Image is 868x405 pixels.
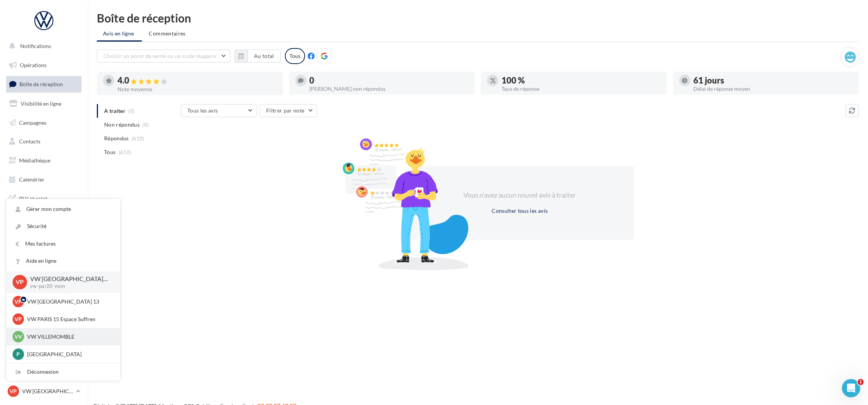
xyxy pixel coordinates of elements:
div: 0 [310,76,469,85]
a: PLV et print personnalisable [5,190,83,213]
a: Opérations [5,57,83,73]
button: Au total [248,50,281,63]
span: (610) [119,149,132,155]
p: VW [GEOGRAPHIC_DATA] 20 [22,387,73,395]
span: Opérations [20,62,47,68]
button: Tous les avis [181,104,257,117]
a: VP VW [GEOGRAPHIC_DATA] 20 [6,384,82,399]
span: Non répondus [104,121,140,129]
p: vw-par20-mon [30,283,108,290]
button: Au total [235,50,281,63]
button: Filtrer par note [260,104,317,117]
span: PLV et print personnalisable [19,193,79,210]
div: [PERSON_NAME] non répondus [310,86,469,92]
span: Tous les avis [187,107,218,114]
span: Contacts [19,138,40,145]
div: Délai de réponse moyen [694,86,853,92]
a: Médiathèque [5,153,83,169]
div: 61 jours [694,76,853,85]
div: Déconnexion [6,363,120,381]
span: VP [15,315,22,323]
a: Visibilité en ligne [5,96,83,112]
span: VV [14,333,22,341]
a: Boîte de réception [5,76,83,92]
span: Répondus [104,135,129,142]
a: Campagnes DataOnDemand [5,216,83,238]
a: Mes factures [6,235,120,252]
a: Gérer mon compte [6,201,120,218]
div: 4.0 [117,76,277,85]
span: (610) [132,135,145,141]
p: VW [GEOGRAPHIC_DATA] 13 [27,298,111,305]
span: Visibilité en ligne [21,100,61,107]
span: Notifications [20,43,51,49]
p: [GEOGRAPHIC_DATA] [27,350,111,358]
p: VW PARIS 15 Espace Suffren [27,315,111,323]
span: Boîte de réception [19,81,63,87]
a: Calendrier [5,172,83,188]
span: 1 [858,379,864,385]
button: Choisir un point de vente ou un code magasin [97,50,230,63]
div: Note moyenne [117,87,277,92]
div: Vous n'avez aucun nouvel avis à traiter [454,190,585,200]
span: Tous [104,148,116,156]
div: Taux de réponse [502,86,661,92]
span: VP [15,298,22,305]
p: VW VILLEMOMBLE [27,333,111,341]
span: VP [16,278,24,286]
a: Contacts [5,133,83,149]
p: VW [GEOGRAPHIC_DATA] 20 [30,275,108,283]
a: Aide en ligne [6,252,120,270]
a: Sécurité [6,218,120,235]
button: Notifications [5,38,80,54]
iframe: Intercom live chat [842,379,860,397]
span: P [17,350,20,358]
div: 100 % [502,76,661,85]
div: Tous [285,48,305,64]
span: Commentaires [149,30,186,37]
span: Calendrier [19,176,45,183]
span: (0) [143,122,149,128]
span: Campagnes [19,119,47,125]
span: VP [10,387,17,395]
button: Consulter tous les avis [489,206,551,215]
span: Choisir un point de vente ou un code magasin [103,53,216,59]
div: Boîte de réception [97,12,859,24]
a: Campagnes [5,115,83,131]
span: Médiathèque [19,157,50,164]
